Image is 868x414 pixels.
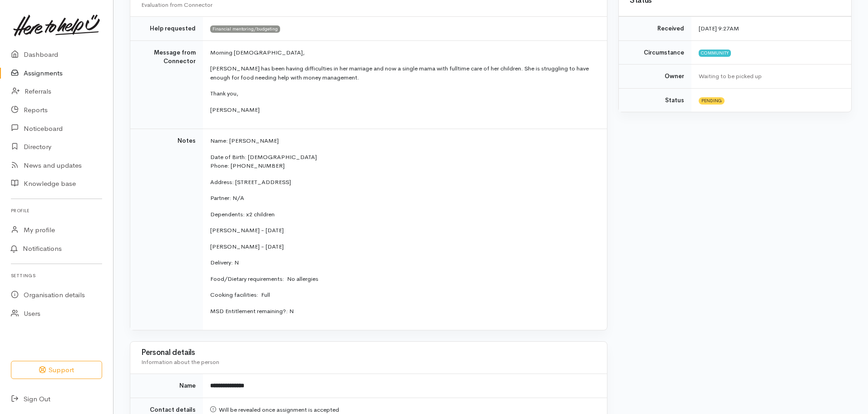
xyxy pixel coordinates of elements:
[210,153,596,170] p: Date of Birth: [DEMOGRAPHIC_DATA] Phone: [PHONE_NUMBER]
[210,25,280,33] span: Financial mentoring/budgeting
[141,349,596,357] h3: Personal details
[210,226,596,235] p: [PERSON_NAME] - [DATE]
[210,275,318,283] span: Food/Dietary requirements: No allergies
[210,210,596,219] p: Dependents: x2 children
[210,136,596,145] p: Name: [PERSON_NAME]
[699,72,840,81] div: Waiting to be picked up
[210,64,596,82] p: [PERSON_NAME] has been having difficulties in her marriage and now a single mama with fulltime ca...
[11,269,102,282] h6: Settings
[141,358,219,366] span: Information about the person
[210,89,596,98] p: Thank you,
[619,65,691,89] td: Owner
[210,48,596,57] p: Morning [DEMOGRAPHIC_DATA],
[210,178,596,187] p: Address: [STREET_ADDRESS]
[130,17,203,41] td: Help requested
[11,205,102,217] h6: Profile
[130,374,203,398] td: Name
[141,1,212,9] span: Evaluation from Connector
[210,194,596,203] p: Partner: ­N/A
[210,258,596,267] p: Delivery: N
[130,129,203,330] td: Notes
[11,361,102,379] button: Support
[210,307,294,315] span: MSD Entitlement remaining?: N
[210,105,596,115] p: [PERSON_NAME]
[699,50,731,57] span: Community
[210,291,270,299] span: Cooking facilities: Full
[699,97,725,105] span: Pending
[130,40,203,129] td: Message from Connector
[619,40,691,65] td: Circumstance
[210,242,596,251] p: [PERSON_NAME] - [DATE]
[619,88,691,112] td: Status
[619,17,691,41] td: Received
[699,25,739,32] time: [DATE] 9:27AM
